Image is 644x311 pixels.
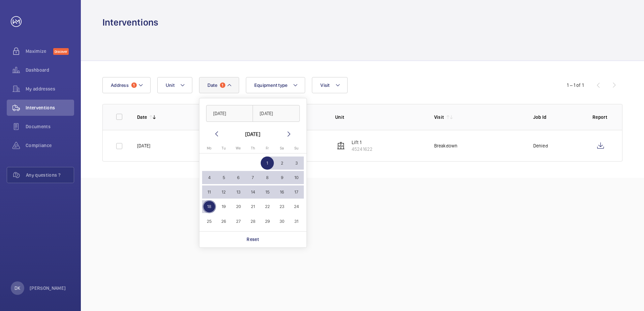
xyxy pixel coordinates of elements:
span: 21 [246,200,259,213]
button: August 9, 2025 [275,170,289,185]
span: Sa [280,146,284,150]
span: 12 [217,185,230,199]
span: Th [251,146,255,150]
span: Dashboard [26,67,74,73]
span: Tu [222,146,226,150]
button: August 30, 2025 [275,214,289,229]
p: Job Id [533,114,582,120]
input: DD/MM/YYYY [206,105,253,122]
p: Unit [335,114,423,120]
button: August 2, 2025 [275,156,289,170]
p: [DATE] [137,142,150,149]
span: Discover [53,48,69,55]
span: 5 [217,171,230,184]
span: 2 [276,157,289,170]
span: 25 [203,215,216,228]
button: Unit [157,77,192,93]
p: Denied [533,142,548,149]
span: Documents [26,123,74,130]
span: 29 [261,215,274,228]
button: August 1, 2025 [260,156,275,170]
p: [PERSON_NAME] [30,285,66,291]
button: August 14, 2025 [246,185,260,199]
span: 26 [217,215,230,228]
span: 4 [203,171,216,184]
span: Fr [266,146,269,150]
img: elevator.svg [337,142,345,150]
span: 24 [290,200,303,213]
span: 23 [276,200,289,213]
span: 9 [276,171,289,184]
span: 6 [232,171,245,184]
button: August 13, 2025 [231,185,246,199]
span: 22 [261,200,274,213]
span: 3 [290,157,303,170]
button: August 10, 2025 [289,170,304,185]
span: 10 [290,171,303,184]
p: DK [14,285,20,291]
span: Compliance [26,142,74,149]
button: Equipment type [246,77,305,93]
button: August 6, 2025 [231,170,246,185]
div: [DATE] [245,130,260,138]
span: 31 [290,215,303,228]
button: August 7, 2025 [246,170,260,185]
span: 1 [261,157,274,170]
button: August 27, 2025 [231,214,246,229]
span: Maximize [26,48,53,55]
span: 20 [232,200,245,213]
span: 1 [131,82,137,88]
span: My addresses [26,85,74,92]
span: Unit [166,82,174,88]
button: August 28, 2025 [246,214,260,229]
h1: Interventions [102,16,158,29]
p: 45241622 [352,146,373,152]
button: Address1 [102,77,151,93]
p: Date [137,114,147,120]
button: August 23, 2025 [275,199,289,214]
span: 19 [217,200,230,213]
button: August 16, 2025 [275,185,289,199]
span: Su [294,146,298,150]
span: 1 [220,82,225,88]
button: August 5, 2025 [217,170,231,185]
p: Lift 1 [352,139,373,146]
span: Interventions [26,104,74,111]
span: 7 [246,171,259,184]
button: August 4, 2025 [202,170,217,185]
span: Address [111,82,129,88]
span: 30 [276,215,289,228]
span: 27 [232,215,245,228]
span: 14 [246,185,259,199]
span: 17 [290,185,303,199]
button: August 31, 2025 [289,214,304,229]
span: 15 [261,185,274,199]
button: August 19, 2025 [217,199,231,214]
span: Any questions ? [26,172,74,178]
span: 11 [203,185,216,199]
span: We [236,146,241,150]
div: Breakdown [434,142,458,149]
button: August 15, 2025 [260,185,275,199]
p: Visit [434,114,444,120]
span: Visit [320,82,329,88]
button: August 18, 2025 [202,199,217,214]
button: August 24, 2025 [289,199,304,214]
span: 28 [246,215,259,228]
input: DD/MM/YYYY [253,105,300,122]
span: 16 [276,185,289,199]
button: Visit [312,77,347,93]
button: August 21, 2025 [246,199,260,214]
span: Mo [207,146,212,150]
button: Date1 [199,77,239,93]
span: 8 [261,171,274,184]
span: 18 [203,200,216,213]
button: August 12, 2025 [217,185,231,199]
button: August 29, 2025 [260,214,275,229]
span: Equipment type [254,82,288,88]
button: August 11, 2025 [202,185,217,199]
span: 13 [232,185,245,199]
p: Reset [247,236,259,243]
button: August 26, 2025 [217,214,231,229]
p: Report [592,114,609,120]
